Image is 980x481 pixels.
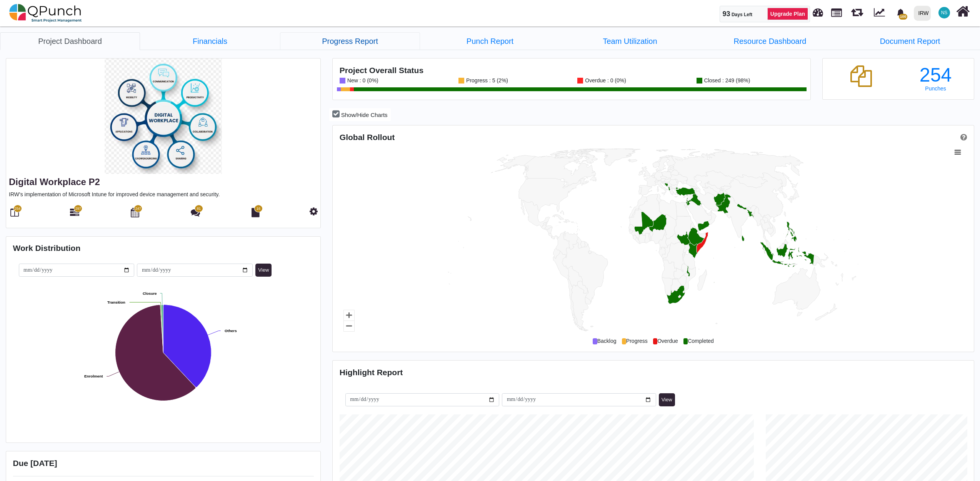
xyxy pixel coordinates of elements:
span: 247 [135,206,141,212]
span: Nadeem Sheikh [938,7,950,18]
span: 81 [197,206,201,212]
h4: Due [DATE] [13,458,314,468]
span: 254 [15,206,20,212]
span: . [653,338,657,344]
span: . [593,338,597,344]
div: Chart. Highcharts interactive chart. [340,145,967,337]
span: . [683,338,688,344]
a: bell fill100 [892,0,911,25]
a: Digital Workplace P2 [9,177,100,187]
svg: Interactive chart [13,277,313,431]
button: View [659,393,675,406]
span: 297 [75,206,81,212]
a: Upgrade Plan [767,8,808,20]
span: Projects [831,5,842,17]
a: NS [934,0,955,25]
i: Punch Discussion [191,208,200,217]
text: Transition [107,300,125,304]
svg: Interactive chart [340,145,967,337]
a: Financials [140,32,280,50]
a: Help [958,133,967,142]
li: Digital Workplace P2 [560,32,700,50]
div: Dynamic Report [870,0,892,26]
g: Zoom chart [343,310,354,321]
a: 254 Punches [904,65,967,92]
div: Global Rollout [340,132,653,142]
i: Gantt [70,208,79,217]
i: Board [10,208,19,217]
g: Zoom out chart [343,321,354,331]
span: Days Left [732,12,752,17]
span: Dashboard [813,5,823,16]
path: Enrolment, 8,752%. Workload. [115,305,195,401]
p: IRW's implementation of Microsoft Intune for improved device management and security. [9,190,318,199]
i: Document Library [252,208,260,217]
span: 100 [899,14,907,20]
a: Team Utilization [560,32,700,50]
a: IRW [910,0,934,26]
span: 16 [257,206,260,212]
div: Backlog Progress Overdue Completed [340,337,967,345]
text: Enrolment [84,374,103,378]
button: Show/Hide Charts [329,108,390,122]
div: IRW [918,7,929,20]
a: Punch Report [420,32,560,50]
div: Progress : 5 (2%) [464,78,508,84]
span: Show/Hide Charts [341,112,388,118]
i: Home [956,4,970,19]
span: NS [941,10,948,15]
h4: Project Overall Status [340,65,804,75]
h4: Highlight Report [340,367,967,377]
span: . [622,338,626,344]
div: Notification [894,6,907,20]
img: qpunch-sp.fa6292f.png [9,2,82,25]
div: Overdue : 0 (0%) [583,78,626,84]
a: Document Report [840,32,980,50]
a: Resource Dashboard [700,32,840,50]
i: Calendar [131,208,139,217]
div: Chart. Highcharts interactive chart. [13,277,314,431]
div: Closed : 249 (98%) [702,78,750,84]
div: 254 [904,65,967,85]
span: 93 [723,10,730,18]
g: Country, map 1 of 1 with 216 areas. [448,149,858,331]
span: Punches [925,85,946,92]
i: Project Settings [310,207,318,216]
text: Others [225,329,237,333]
text: Closure [143,291,157,296]
path: Others, 5,455%. Workload. [163,305,211,387]
a: Progress Report [280,32,420,50]
span: Releases [851,4,863,17]
a: 297 [70,211,79,217]
svg: bell fill [897,9,905,17]
h4: Work Distribution [13,243,314,253]
div: New : 0 (0%) [345,78,378,84]
path: Closure, 96%. Workload. [161,305,163,353]
button: View [255,264,272,277]
path: Transition, 48%. Workload. [160,305,163,353]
